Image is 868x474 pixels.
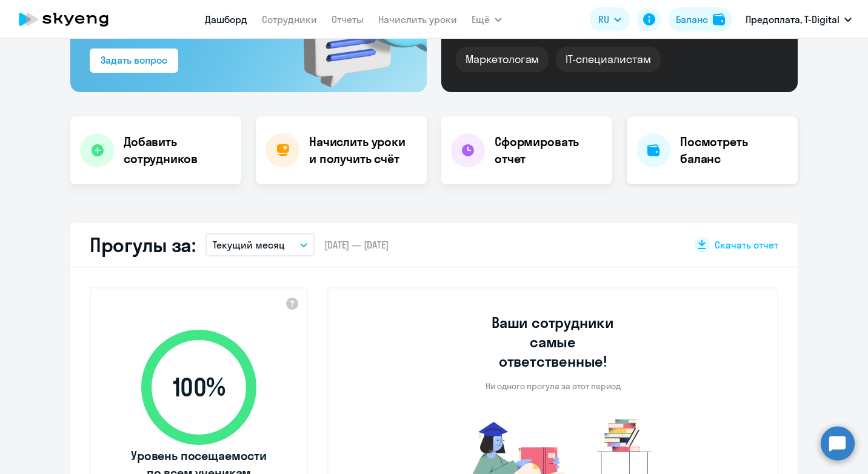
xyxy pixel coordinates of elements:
h4: Посмотреть баланс [680,133,788,167]
h4: Начислить уроки и получить счёт [309,133,415,167]
div: IT-специалистам [556,47,660,72]
p: Текущий месяц [213,238,285,252]
button: Балансbalance [669,7,732,32]
img: balance [713,13,725,25]
span: Скачать отчет [715,238,778,252]
span: RU [598,12,609,27]
a: Отчеты [332,13,364,25]
div: Баланс [676,12,708,27]
button: Текущий месяц [205,233,315,256]
div: Задать вопрос [101,53,167,67]
span: Ещё [472,12,490,27]
h3: Ваши сотрудники самые ответственные! [475,313,631,371]
button: Задать вопрос [90,48,178,73]
button: Предоплата, T-Digital [739,5,858,34]
h2: Прогулы за: [90,233,196,257]
button: Ещё [472,7,502,32]
span: 100 % [129,373,269,402]
p: Предоплата, T-Digital [746,12,840,27]
a: Сотрудники [262,13,317,25]
h4: Добавить сотрудников [124,133,232,167]
p: Ни одного прогула за этот период [486,381,621,392]
button: RU [590,7,630,32]
a: Начислить уроки [378,13,457,25]
div: Маркетологам [456,47,549,72]
h4: Сформировать отчет [495,133,603,167]
span: [DATE] — [DATE] [324,238,389,252]
a: Дашборд [205,13,247,25]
